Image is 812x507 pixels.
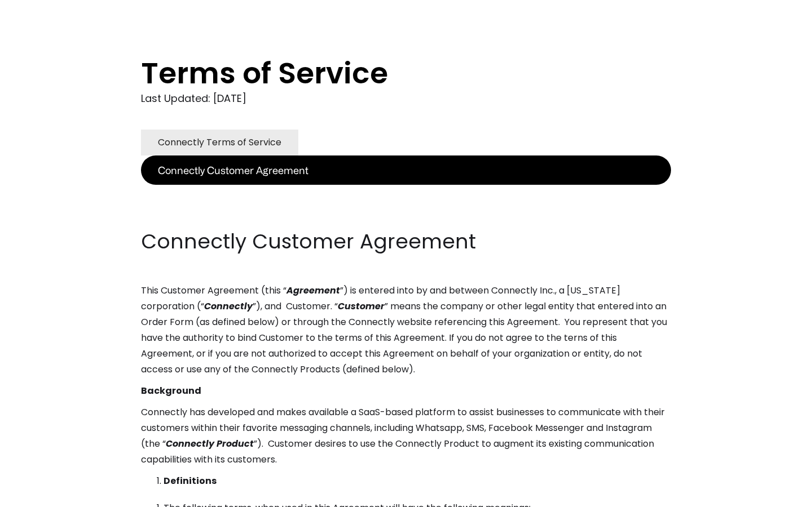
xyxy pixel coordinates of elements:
[158,135,281,150] div: Connectly Terms of Service
[158,162,308,178] div: Connectly Customer Agreement
[141,228,671,256] h2: Connectly Customer Agreement
[166,437,254,450] em: Connectly Product
[141,384,201,397] strong: Background
[23,487,68,503] ul: Language list
[141,56,626,90] h1: Terms of Service
[141,404,671,468] p: Connectly has developed and makes available a SaaS-based platform to assist businesses to communi...
[11,486,68,503] aside: Language selected: English
[141,90,671,107] div: Last Updated: [DATE]
[141,206,671,222] p: ‍
[338,300,385,313] em: Customer
[141,283,671,377] p: This Customer Agreement (this “ ”) is entered into by and between Connectly Inc., a [US_STATE] co...
[286,284,340,297] em: Agreement
[204,300,253,313] em: Connectly
[141,185,671,201] p: ‍
[164,474,217,487] strong: Definitions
